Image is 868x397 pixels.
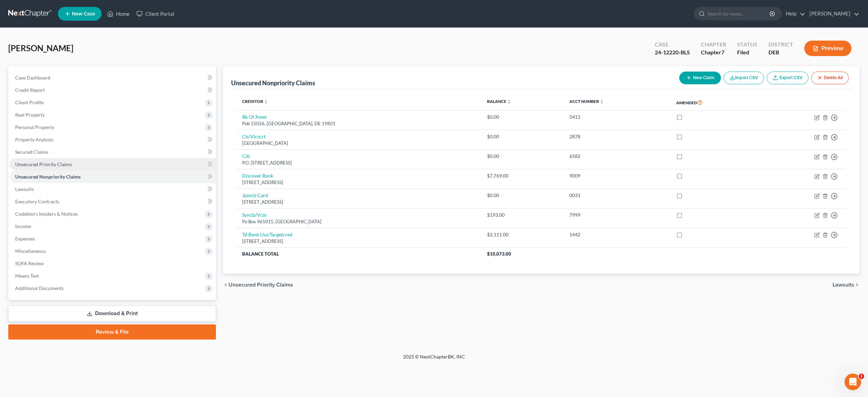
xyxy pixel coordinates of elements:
span: Means Test [15,273,39,279]
div: 2025 © NextChapterBK, INC [238,353,630,366]
a: Unsecured Priority Claims [10,158,216,171]
span: Real Property [15,112,45,118]
input: Search by name... [707,7,771,20]
a: Home [104,8,133,20]
a: SOFA Review [10,257,216,270]
div: Case [655,41,690,49]
div: 0031 [569,192,665,199]
span: Expenses [15,236,35,242]
span: $10,073.00 [487,251,511,257]
i: unfold_more [600,100,604,104]
i: unfold_more [507,100,511,104]
a: Review & File [8,324,216,340]
div: DEB [768,49,793,56]
span: New Case [72,11,95,17]
span: Client Profile [15,99,44,105]
div: 2878 [569,133,665,140]
a: Client Portal [133,8,178,20]
div: $0.00 [487,153,558,160]
span: Unsecured Priority Claims [228,282,293,288]
th: Balance Total [237,248,482,260]
span: Property Analysis [15,137,53,142]
span: Case Dashboard [15,75,50,81]
span: Miscellaneous [15,248,46,254]
button: Lawsuits chevron_right [833,282,860,288]
iframe: Intercom live chat [845,374,861,390]
button: chevron_left Unsecured Priority Claims [223,282,293,288]
span: Secured Claims [15,149,48,155]
div: 9009 [569,172,665,179]
button: Delete All [811,72,849,84]
a: Lawsuits [10,183,216,195]
a: Creditor unfold_more [242,99,268,104]
a: Export CSV [767,72,808,84]
div: $193.00 [487,212,558,218]
div: Chapter [701,49,726,56]
a: Acct Number unfold_more [569,99,604,104]
div: Po Box 965015, [GEOGRAPHIC_DATA] [242,218,476,225]
a: Td Bank Usa/Targetcred [242,232,292,237]
div: $0.00 [487,114,558,120]
span: [PERSON_NAME] [8,43,73,53]
i: chevron_right [854,282,860,288]
span: Unsecured Nonpriority Claims [15,174,81,180]
a: Citi [242,153,250,159]
a: Jpmcb Card [242,192,268,198]
span: Lawsuits [833,282,854,288]
a: Download & Print [8,305,216,322]
button: New Claim [679,72,721,84]
div: P.O. [STREET_ADDRESS] [242,160,476,166]
span: Unsecured Priority Claims [15,161,72,167]
span: Lawsuits [15,186,34,192]
span: Codebtors Insiders & Notices [15,211,78,217]
a: Credit Report [10,84,216,96]
div: 7999 [569,212,665,218]
a: Property Analysis [10,133,216,146]
div: Pob 15026, [GEOGRAPHIC_DATA], DE 19801 [242,120,476,127]
a: Unsecured Nonpriority Claims [10,171,216,183]
span: Credit Report [15,87,45,93]
div: 24-12220-BLS [655,49,690,56]
a: Executory Contracts [10,195,216,208]
div: $7,769.00 [487,172,558,179]
div: [STREET_ADDRESS] [242,238,476,245]
div: $0.00 [487,192,558,199]
span: 1 [859,374,864,379]
i: chevron_left [223,282,228,288]
div: Unsecured Nonpriority Claims [231,79,315,87]
span: Personal Property [15,124,54,130]
a: [PERSON_NAME] [806,8,859,20]
div: [STREET_ADDRESS] [242,199,476,205]
div: $0.00 [487,133,558,140]
i: unfold_more [264,100,268,104]
button: Preview [804,41,851,56]
div: District [768,41,793,49]
span: Additional Documents [15,285,64,291]
div: 5411 [569,114,665,120]
span: Income [15,223,31,229]
a: Case Dashboard [10,72,216,84]
th: Amended [671,95,759,110]
div: $2,111.00 [487,231,558,238]
div: 1442 [569,231,665,238]
a: Balance unfold_more [487,99,511,104]
button: Import CSV [724,72,764,84]
span: SOFA Review [15,260,44,266]
a: Syncb/Vrzn [242,212,267,218]
a: Cb/Vicscrt [242,133,266,139]
div: Filed [737,49,757,56]
div: [STREET_ADDRESS] [242,179,476,186]
a: Bk Of Amer [242,114,267,120]
div: Chapter [701,41,726,49]
a: Discover Bank [242,173,273,179]
a: Secured Claims [10,146,216,158]
div: [GEOGRAPHIC_DATA] [242,140,476,147]
div: Status [737,41,757,49]
span: Executory Contracts [15,198,59,204]
div: 6582 [569,153,665,160]
span: 7 [721,49,724,55]
a: Help [782,8,805,20]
